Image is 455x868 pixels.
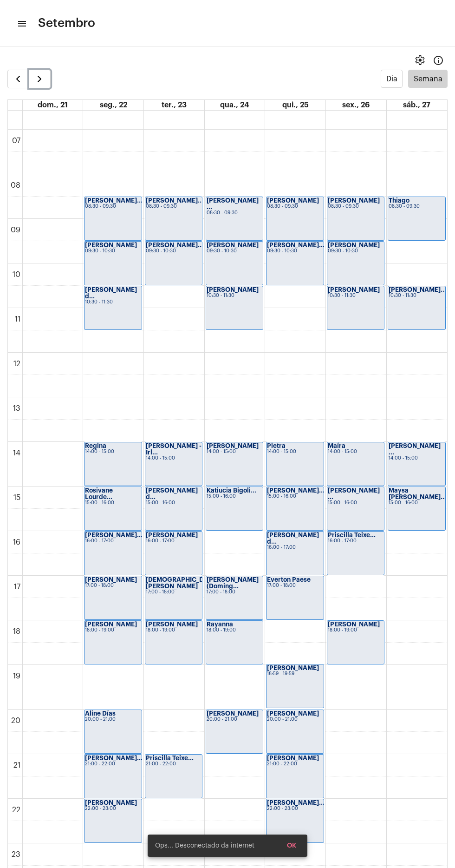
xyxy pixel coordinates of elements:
strong: [PERSON_NAME] [267,197,319,204]
strong: [PERSON_NAME] [146,621,198,627]
strong: Everton Paese [267,577,311,583]
div: 17:00 - 18:00 [267,583,323,588]
strong: Maíra [328,443,345,449]
div: 10:30 - 11:30 [85,300,141,305]
strong: Thiago [389,197,409,204]
strong: Rayanna [207,621,233,627]
a: 21 de setembro de 2025 [36,100,70,110]
div: 08:30 - 09:30 [146,204,201,209]
strong: Regina [85,443,106,449]
div: 17 [12,583,22,591]
div: 18:00 - 19:00 [328,628,383,633]
span: settings [414,55,425,66]
strong: [PERSON_NAME] [267,710,319,717]
div: 22:00 - 23:00 [267,806,323,811]
div: 08 [9,181,22,190]
strong: Aline Días [85,710,116,717]
button: OK [279,837,304,854]
strong: [PERSON_NAME]... [85,755,143,761]
div: 17:00 - 18:00 [146,590,201,595]
strong: [PERSON_NAME] d... [146,487,198,500]
strong: Rosivane Lourde... [85,487,113,500]
strong: Maysa [PERSON_NAME]... [389,487,446,500]
div: 07 [10,137,22,145]
span: Setembro [38,16,95,31]
strong: [PERSON_NAME] [328,287,380,293]
strong: [PERSON_NAME] - Irl... [146,443,201,455]
div: 13 [11,404,22,413]
div: 14:00 - 15:00 [207,449,262,454]
strong: [PERSON_NAME] d... [85,287,137,299]
strong: [PERSON_NAME] [207,287,259,293]
div: 21:00 - 22:00 [267,762,323,767]
button: Semana [408,70,448,88]
strong: Priscilla Teixe... [146,755,194,761]
div: 14:00 - 15:00 [328,449,383,454]
strong: [PERSON_NAME] [267,755,319,761]
a: 23 de setembro de 2025 [160,100,188,110]
div: 21:00 - 22:00 [146,762,201,767]
strong: [PERSON_NAME]... [85,532,143,538]
button: Info [429,51,448,70]
strong: [PERSON_NAME] [85,242,137,248]
strong: [PERSON_NAME]... [146,197,203,204]
div: 15:00 - 16:00 [207,494,262,499]
div: 20:00 - 21:00 [267,717,323,722]
div: 18:00 - 19:00 [146,628,201,633]
strong: [PERSON_NAME] [267,665,319,671]
div: 18:00 - 19:00 [207,628,262,633]
div: 11 [13,315,22,323]
strong: [DEMOGRAPHIC_DATA][PERSON_NAME] [146,577,218,589]
strong: [PERSON_NAME] [207,710,259,717]
strong: [PERSON_NAME] ... [328,487,380,500]
mat-icon: Info [433,55,444,66]
div: 23 [10,850,22,859]
div: 08:30 - 09:30 [85,204,141,209]
button: settings [410,51,429,70]
button: Semana Anterior [7,70,29,88]
div: 09:30 - 10:30 [267,249,323,254]
strong: [PERSON_NAME]... [146,242,203,248]
a: 24 de setembro de 2025 [218,100,251,110]
a: 22 de setembro de 2025 [98,100,129,110]
mat-icon: sidenav icon [17,18,26,29]
div: 15:00 - 16:00 [267,494,323,499]
div: 15 [12,493,22,502]
div: 10:30 - 11:30 [328,293,383,298]
strong: [PERSON_NAME] [328,621,380,627]
div: 22 [10,806,22,814]
div: 15:00 - 16:00 [328,500,383,506]
div: 08:30 - 09:30 [389,204,445,209]
strong: Katiucia Bigoli... [207,487,256,493]
strong: Pietra [267,443,286,449]
strong: [PERSON_NAME] ... [389,443,441,455]
div: 08:30 - 09:30 [328,204,383,209]
div: 10:30 - 11:30 [207,293,262,298]
strong: [PERSON_NAME] [146,532,198,538]
strong: [PERSON_NAME] ... [207,197,259,210]
button: Próximo Semana [29,70,51,88]
div: 16:00 - 17:00 [85,539,141,544]
div: 08:30 - 09:30 [267,204,323,209]
strong: [PERSON_NAME] [328,197,380,204]
strong: [PERSON_NAME] d... [267,532,319,545]
strong: [PERSON_NAME] (Doming... [207,577,259,589]
div: 20:00 - 21:00 [207,717,262,722]
div: 12 [12,360,22,368]
div: 14 [11,449,22,457]
div: 16:00 - 17:00 [328,539,383,544]
a: 27 de setembro de 2025 [401,100,432,110]
div: 10:30 - 11:30 [389,293,445,298]
strong: [PERSON_NAME] [85,621,137,627]
div: 14:00 - 15:00 [389,456,445,461]
button: Dia [381,70,403,88]
div: 14:00 - 15:00 [267,449,323,454]
strong: Priscilla Teixe... [328,532,376,538]
strong: [PERSON_NAME]... [267,242,325,248]
div: 16:00 - 17:00 [267,545,323,550]
strong: [PERSON_NAME] [85,800,137,806]
strong: [PERSON_NAME] [207,242,259,248]
div: 09 [9,226,22,234]
strong: [PERSON_NAME] [85,577,137,583]
div: 14:00 - 15:00 [85,449,141,454]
